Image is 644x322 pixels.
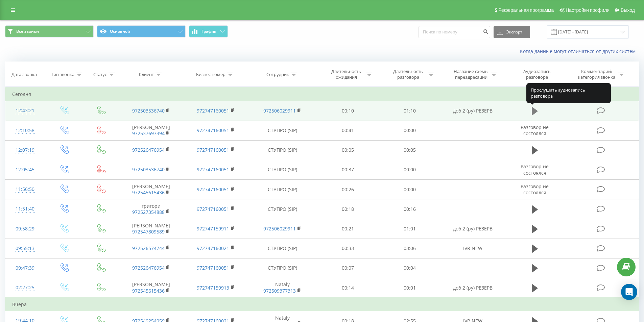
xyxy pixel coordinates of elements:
[119,121,183,140] td: [PERSON_NAME]
[12,262,38,275] div: 09:47:39
[440,239,505,258] td: IVR NEW
[197,284,229,291] a: 972747159913
[248,140,317,160] td: СТУПРО (SIP)
[12,163,38,176] div: 12:05:45
[12,242,38,255] div: 09:55:13
[317,278,379,298] td: 00:14
[317,160,379,179] td: 00:37
[317,258,379,278] td: 00:07
[379,140,441,160] td: 00:05
[419,26,490,38] input: Поиск по номеру
[515,69,559,80] div: Аудиозапись разговора
[119,180,183,199] td: [PERSON_NAME]
[317,239,379,258] td: 00:33
[317,180,379,199] td: 00:26
[119,278,183,298] td: [PERSON_NAME]
[494,26,530,38] button: Экспорт
[248,199,317,219] td: СТУПРО (SIP)
[132,288,165,294] a: 972545615436
[12,202,38,216] div: 11:51:40
[5,88,639,101] td: Сегодня
[12,222,38,236] div: 09:58:29
[139,72,154,77] div: Клиент
[390,69,426,80] div: Длительность разговора
[621,284,637,300] div: Open Intercom Messenger
[453,69,489,80] div: Название схемы переадресации
[498,7,554,13] span: Реферальная программа
[132,166,165,173] a: 972503536740
[197,147,229,153] a: 972747160051
[317,101,379,121] td: 00:10
[11,72,37,77] div: Дата звонка
[132,265,165,271] a: 972526476954
[379,278,441,298] td: 00:01
[132,147,165,153] a: 972526476954
[248,180,317,199] td: СТУПРО (SIP)
[132,228,165,235] a: 972547809589
[521,163,549,176] span: Разговор не состоялся
[119,199,183,219] td: григори
[197,206,229,212] a: 972747160051
[248,278,317,298] td: Nataly
[263,107,296,114] a: 972506029911
[197,265,229,271] a: 972747160051
[196,72,225,77] div: Бизнес номер
[317,199,379,219] td: 00:18
[317,219,379,239] td: 00:21
[440,101,505,121] td: доб 2 (ру) РЕЗЕРВ
[317,140,379,160] td: 00:05
[51,72,74,77] div: Тип звонка
[197,166,229,173] a: 972747160051
[132,245,165,251] a: 972526574744
[12,183,38,196] div: 11:56:50
[248,160,317,179] td: СТУПРО (SIP)
[317,121,379,140] td: 00:41
[266,72,289,77] div: Сотрудник
[328,69,364,80] div: Длительность ожидания
[12,144,38,157] div: 12:07:19
[440,278,505,298] td: доб 2 (ру) РЕЗЕРВ
[5,298,639,311] td: Вчера
[197,186,229,193] a: 972747160051
[93,72,107,77] div: Статус
[521,124,549,137] span: Разговор не состоялся
[263,288,296,294] a: 972509377313
[97,25,186,38] button: Основной
[440,219,505,239] td: доб 2 (ру) РЕЗЕРВ
[132,130,165,137] a: 972537697394
[621,7,635,13] span: Выход
[577,69,617,80] div: Комментарий/категория звонка
[379,180,441,199] td: 00:00
[248,239,317,258] td: СТУПРО (SIP)
[379,199,441,219] td: 00:16
[379,121,441,140] td: 00:00
[189,25,228,38] button: График
[379,101,441,121] td: 01:10
[248,258,317,278] td: СТУПРО (SIP)
[197,225,229,232] a: 972747159911
[132,107,165,114] a: 972503536740
[5,25,94,38] button: Все звонки
[119,219,183,239] td: [PERSON_NAME]
[132,209,165,215] a: 972527354888
[379,239,441,258] td: 03:06
[263,225,296,232] a: 972506029911
[521,183,549,196] span: Разговор не состоялся
[12,124,38,137] div: 12:10:58
[379,219,441,239] td: 01:01
[197,245,229,251] a: 972747160021
[566,7,610,13] span: Настройки профиля
[520,48,639,54] a: Когда данные могут отличаться от других систем
[197,127,229,133] a: 972747160051
[379,258,441,278] td: 00:04
[12,104,38,117] div: 12:43:21
[132,189,165,196] a: 972545615436
[12,281,38,294] div: 02:27:25
[201,29,216,34] span: График
[526,83,611,103] div: Прослушать аудиозапись разговора
[16,29,39,34] span: Все звонки
[197,107,229,114] a: 972747160051
[248,121,317,140] td: СТУПРО (SIP)
[379,160,441,179] td: 00:00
